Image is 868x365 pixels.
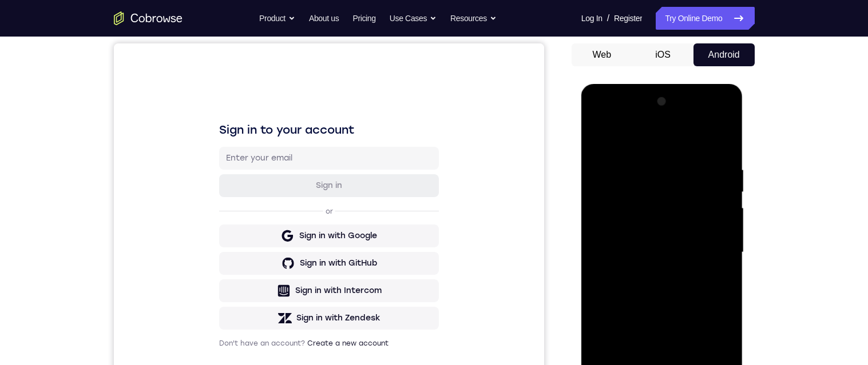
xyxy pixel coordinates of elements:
p: or [209,163,221,173]
a: Pricing [352,7,375,30]
button: iOS [632,43,693,66]
button: Sign in with Zendesk [105,263,325,286]
a: Log In [581,7,603,30]
div: Sign in with Zendesk [183,269,267,280]
a: About us [309,7,339,30]
button: Sign in with GitHub [105,208,325,231]
a: Register [614,7,642,30]
div: Sign in with GitHub [186,214,263,226]
button: Resources [450,7,497,30]
div: Sign in with Google [185,187,263,198]
span: / [607,11,609,25]
button: Sign in with Google [105,181,325,204]
div: Sign in with Intercom [181,242,268,253]
button: Product [259,7,295,30]
button: Sign in with Intercom [105,236,325,259]
button: Android [693,43,755,66]
button: Use Cases [390,7,437,30]
a: Create a new account [193,296,275,304]
a: Go to the home page [114,11,183,25]
a: Try Online Demo [656,7,754,30]
p: Don't have an account? [105,295,325,304]
button: Web [572,43,633,66]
